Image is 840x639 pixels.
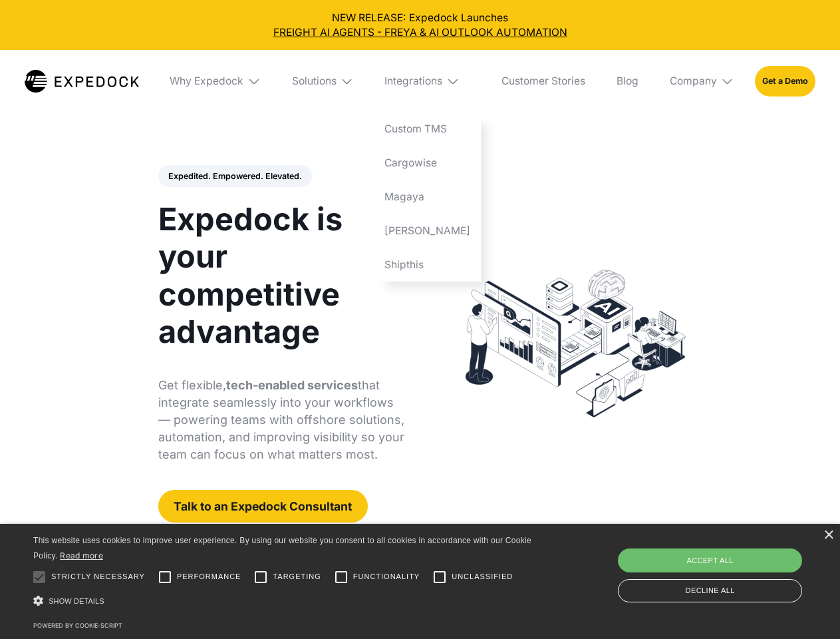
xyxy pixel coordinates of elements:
[353,571,420,582] span: Functionality
[33,592,536,610] div: Show details
[755,66,815,96] a: Get a Demo
[273,571,321,582] span: Targeting
[158,490,368,523] a: Talk to an Expedock Consultant
[226,378,358,392] strong: tech-enabled services
[374,112,481,282] nav: Integrations
[33,536,531,560] span: This website uses cookies to improve user experience. By using our website you consent to all coo...
[33,622,122,629] a: Powered by cookie-script
[374,50,481,112] div: Integrations
[374,214,481,248] a: [PERSON_NAME]
[60,550,103,560] a: Read more
[606,50,648,112] a: Blog
[452,571,513,582] span: Unclassified
[177,571,241,582] span: Performance
[170,75,243,88] div: Why Expedock
[374,248,481,282] a: Shipthis
[281,50,364,112] div: Solutions
[374,146,481,180] a: Cargowise
[384,75,442,88] div: Integrations
[292,75,337,88] div: Solutions
[158,200,405,350] h1: Expedock is your competitive advantage
[11,25,830,40] a: FREIGHT AI AGENTS - FREYA & AI OUTLOOK AUTOMATION
[374,112,481,146] a: Custom TMS
[619,495,840,639] iframe: Chat Widget
[49,597,104,605] span: Show details
[659,50,744,112] div: Company
[491,50,595,112] a: Customer Stories
[374,180,481,214] a: Magaya
[160,50,271,112] div: Why Expedock
[51,571,145,582] span: Strictly necessary
[670,75,717,88] div: Company
[158,377,405,463] p: Get flexible, that integrate seamlessly into your workflows — powering teams with offshore soluti...
[11,11,830,40] div: NEW RELEASE: Expedock Launches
